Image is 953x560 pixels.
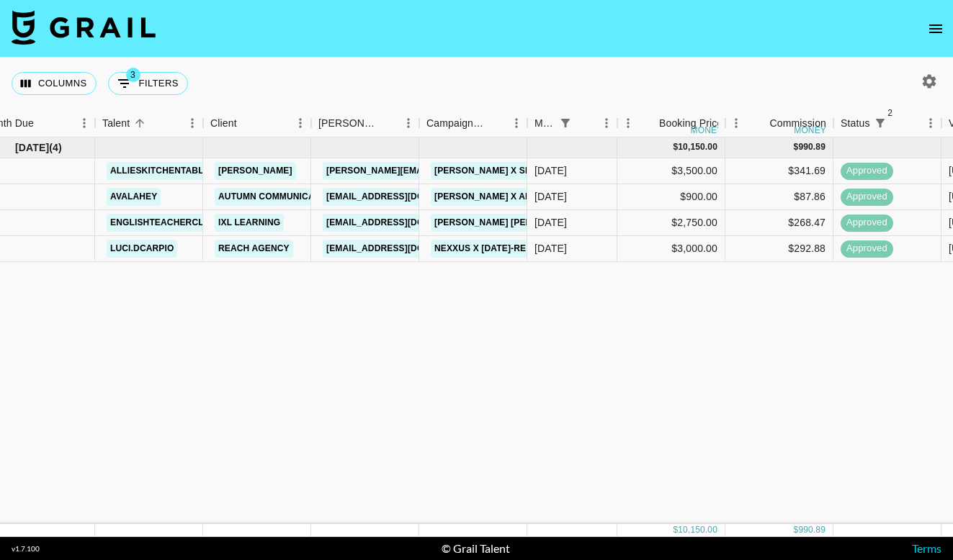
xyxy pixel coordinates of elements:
[678,524,717,536] div: 10,150.00
[323,188,484,206] a: [EMAIL_ADDRESS][DOMAIN_NAME]
[49,140,62,155] span: ( 4 )
[203,109,311,137] div: Client
[798,524,826,536] div: 990.89
[673,524,678,536] div: $
[323,240,484,258] a: [EMAIL_ADDRESS][DOMAIN_NAME]
[841,216,893,230] span: approved
[130,113,150,133] button: Sort
[794,141,799,153] div: $
[617,112,639,134] button: Menu
[318,109,377,137] div: [PERSON_NAME]
[431,214,735,232] a: [PERSON_NAME] [PERSON_NAME] [PERSON_NAME]—IXL Learning
[890,113,911,133] button: Sort
[912,541,941,555] a: Terms
[555,113,576,133] div: 1 active filter
[617,158,725,184] div: $3,500.00
[107,214,228,232] a: englishteacherclaire
[15,140,49,155] span: [DATE]
[841,242,893,256] span: approved
[841,109,870,137] div: Status
[576,113,596,133] button: Sort
[431,188,643,206] a: [PERSON_NAME] x Amazon Prime YA ([DATE])
[725,158,833,184] div: $341.69
[920,112,941,134] button: Menu
[442,541,510,556] div: © Grail Talent
[34,113,54,133] button: Sort
[870,113,890,133] button: Show filters
[725,184,833,210] div: $87.86
[486,113,506,133] button: Sort
[794,524,799,536] div: $
[617,236,725,262] div: $3,000.00
[210,109,237,137] div: Client
[725,112,747,134] button: Menu
[126,68,140,82] span: 3
[794,126,826,135] div: money
[290,112,311,134] button: Menu
[73,112,95,134] button: Menu
[725,236,833,262] div: $292.88
[107,162,213,180] a: allieskitchentable
[691,126,723,135] div: money
[431,240,609,258] a: Nexxus x [DATE]-remaining amount
[107,240,177,258] a: luci.dcarpio
[215,240,293,258] a: Reach Agency
[534,109,555,137] div: Month Due
[798,141,826,153] div: 990.89
[617,184,725,210] div: $900.00
[95,109,203,137] div: Talent
[921,14,950,43] button: open drawer
[377,113,398,133] button: Sort
[215,214,284,232] a: IXL Learning
[534,215,567,230] div: Apr '25
[841,164,893,178] span: approved
[833,109,941,137] div: Status
[534,163,567,178] div: Apr '25
[107,188,161,206] a: avalahey
[841,190,893,204] span: approved
[12,72,97,95] button: Select columns
[102,109,130,137] div: Talent
[323,214,484,232] a: [EMAIL_ADDRESS][DOMAIN_NAME]
[506,112,527,134] button: Menu
[527,109,617,137] div: Month Due
[215,188,364,206] a: Autumn Communications LLC
[182,112,203,134] button: Menu
[678,141,717,153] div: 10,150.00
[749,113,769,133] button: Sort
[431,162,624,180] a: [PERSON_NAME] x Spiceworld—March
[534,189,567,204] div: Apr '25
[426,109,486,137] div: Campaign (Type)
[398,112,419,134] button: Menu
[596,112,617,134] button: Menu
[12,544,40,554] div: v 1.7.100
[883,106,898,120] span: 2
[659,109,722,137] div: Booking Price
[311,109,419,137] div: Booker
[237,113,257,133] button: Sort
[12,10,156,45] img: Grail Talent
[870,113,890,133] div: 2 active filters
[725,210,833,236] div: $268.47
[215,162,296,180] a: [PERSON_NAME]
[323,162,705,180] a: [PERSON_NAME][EMAIL_ADDRESS][PERSON_NAME][PERSON_NAME][DOMAIN_NAME]
[639,113,659,133] button: Sort
[108,72,188,95] button: Show filters
[534,241,567,256] div: Apr '25
[419,109,527,137] div: Campaign (Type)
[617,210,725,236] div: $2,750.00
[673,141,678,153] div: $
[555,113,576,133] button: Show filters
[769,109,826,137] div: Commission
